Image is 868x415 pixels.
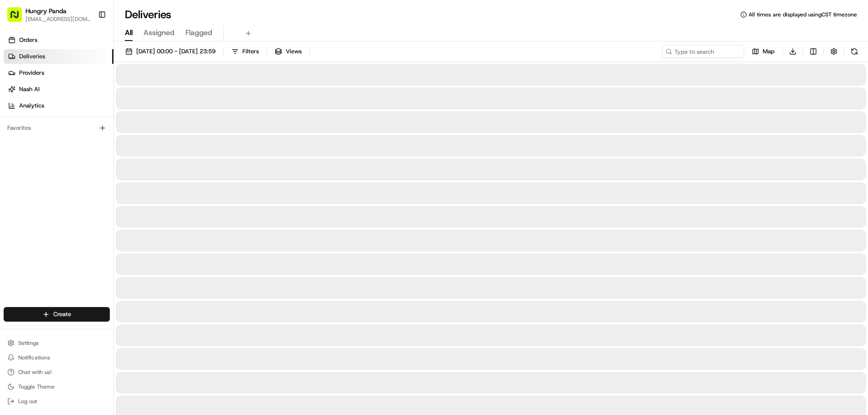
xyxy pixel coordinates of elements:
span: Chat with us! [18,369,51,376]
span: Orders [19,36,37,44]
button: [DATE] 00:00 - [DATE] 23:59 [121,45,220,58]
span: Flagged [185,27,212,38]
button: Hungry Panda [26,6,67,15]
button: Chat with us! [4,366,110,379]
span: [DATE] 00:00 - [DATE] 23:59 [136,47,216,56]
input: Type to search [662,45,744,58]
button: Create [4,307,110,322]
button: Views [271,45,306,58]
button: Filters [227,45,263,58]
span: Log out [18,398,37,405]
span: Views [286,47,302,56]
button: Toggle Theme [4,380,110,393]
button: Hungry Panda[EMAIL_ADDRESS][DOMAIN_NAME] [4,4,94,26]
a: Deliveries [4,49,113,64]
span: Nash AI [19,85,40,93]
span: Create [53,310,71,318]
div: Favorites [4,121,110,135]
span: All times are displayed using CST timezone [749,11,857,18]
span: Notifications [18,354,50,361]
span: Analytics [19,102,44,110]
button: Notifications [4,351,110,364]
span: Settings [18,339,39,347]
span: Assigned [144,27,175,38]
span: All [125,27,133,38]
a: Nash AI [4,82,113,97]
span: Filters [242,47,259,56]
span: Providers [19,69,44,77]
a: Providers [4,66,113,80]
a: Orders [4,33,113,47]
button: Settings [4,337,110,349]
button: Refresh [848,45,861,58]
h1: Deliveries [125,7,171,22]
a: Analytics [4,98,113,113]
span: Toggle Theme [18,383,55,390]
span: Map [763,47,775,56]
button: Log out [4,395,110,408]
span: Deliveries [19,52,45,61]
button: [EMAIL_ADDRESS][DOMAIN_NAME] [26,15,91,23]
button: Map [748,45,779,58]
